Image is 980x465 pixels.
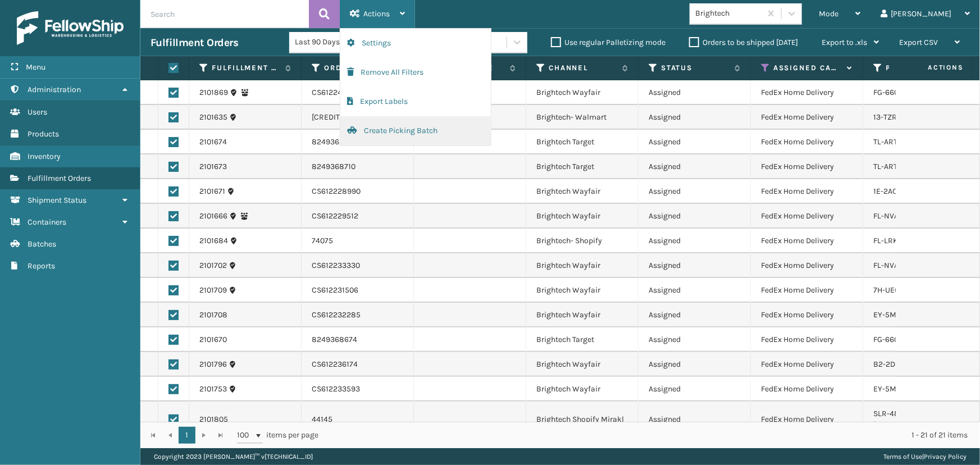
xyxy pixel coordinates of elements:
span: Administration [28,85,81,94]
a: 2101702 [199,260,227,271]
td: FedEx Home Delivery [751,154,863,179]
p: Copyright 2023 [PERSON_NAME]™ v [TECHNICAL_ID] [154,448,313,465]
td: Assigned [639,253,751,278]
span: 100 [237,430,254,441]
td: FedEx Home Delivery [751,253,863,278]
td: 44145 [302,402,414,437]
td: CS612233330 [302,253,414,278]
a: 2101753 [199,384,227,395]
label: Fulfillment Order Id [212,63,280,73]
td: Brightech- Shopify [526,229,639,253]
td: Assigned [639,303,751,327]
td: Assigned [639,402,751,437]
td: Brightech Wayfair [526,352,639,377]
span: Shipment Status [28,195,86,205]
td: FedEx Home Delivery [751,179,863,204]
a: 7H-UE0F-Z4HF [873,285,924,295]
span: Users [28,107,47,117]
td: CS612228990 [302,179,414,204]
td: Brightech Wayfair [526,253,639,278]
td: Brightech Target [526,130,639,154]
button: Remove All Filters [340,58,491,87]
label: Product SKU [886,63,954,73]
div: 1 - 21 of 21 items [335,430,968,441]
td: FedEx Home Delivery [751,130,863,154]
td: Assigned [639,204,751,229]
td: Brightech Wayfair [526,80,639,105]
a: 2101635 [199,112,227,123]
span: Export CSV [899,38,938,47]
a: TL-ARTMS [873,162,909,171]
a: 1 [179,427,195,444]
td: Assigned [639,105,751,130]
span: items per page [237,427,319,444]
td: Brightech Wayfair [526,303,639,327]
button: Settings [340,29,491,58]
a: 2101674 [199,136,227,148]
td: Assigned [639,327,751,352]
label: Use regular Palletizing mode [551,38,666,47]
span: Reports [28,261,55,271]
label: Orders to be shipped [DATE] [689,38,798,47]
td: FedEx Home Delivery [751,352,863,377]
h3: Fulfillment Orders [151,36,238,49]
span: Batches [28,239,56,249]
td: Assigned [639,179,751,204]
td: [CREDIT_CARD_NUMBER] [302,105,414,130]
a: FG-660L-EAE3 [873,88,923,97]
td: FedEx Home Delivery [751,303,863,327]
td: Assigned [639,278,751,303]
span: Actions [363,9,390,19]
td: FedEx Home Delivery [751,204,863,229]
button: Export Labels [340,87,491,116]
td: Assigned [639,352,751,377]
td: Brightech Target [526,327,639,352]
a: Terms of Use [883,453,922,461]
label: Order Number [324,63,392,73]
span: Actions [892,58,970,77]
span: Export to .xls [822,38,867,47]
span: Mode [819,9,838,19]
td: CS612242480 [302,80,414,105]
a: 2101666 [199,211,227,222]
td: FedEx Home Delivery [751,327,863,352]
a: FL-NVA-BLK [873,211,915,221]
div: Brightech [695,8,762,20]
td: Assigned [639,377,751,402]
td: CS612233593 [302,377,414,402]
div: Last 90 Days [295,37,382,48]
img: logo [17,11,124,45]
a: 2101684 [199,235,228,247]
a: 2101673 [199,161,227,172]
a: 2101869 [199,87,228,98]
td: Brightech Wayfair [526,377,639,402]
td: Brightech Wayfair [526,278,639,303]
a: 2101708 [199,309,227,321]
a: 13-TZRW-IFAT [873,112,920,122]
span: Fulfillment Orders [28,174,91,183]
td: Brightech Target [526,154,639,179]
a: FL-LRK-BRS [873,236,915,245]
td: 8249368710 [302,130,414,154]
a: SLR-48HG-SW-[GEOGRAPHIC_DATA] [873,409,946,430]
td: 74075 [302,229,414,253]
td: CS612231506 [302,278,414,303]
td: Assigned [639,154,751,179]
span: Containers [28,217,66,227]
a: EY-5MK5-54BH [873,310,928,320]
td: Brightech- Walmart [526,105,639,130]
td: Assigned [639,229,751,253]
td: CS612229512 [302,204,414,229]
td: Brightech Shopify Mirakl [526,402,639,437]
div: | [883,448,967,465]
label: Channel [549,63,617,73]
td: FedEx Home Delivery [751,402,863,437]
td: Assigned [639,80,751,105]
td: Brightech Wayfair [526,204,639,229]
td: CS612236174 [302,352,414,377]
td: FedEx Home Delivery [751,80,863,105]
a: Privacy Policy [924,453,967,461]
a: 2101805 [199,414,228,425]
a: TL-ARTMS [873,137,909,147]
span: Inventory [28,152,61,161]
